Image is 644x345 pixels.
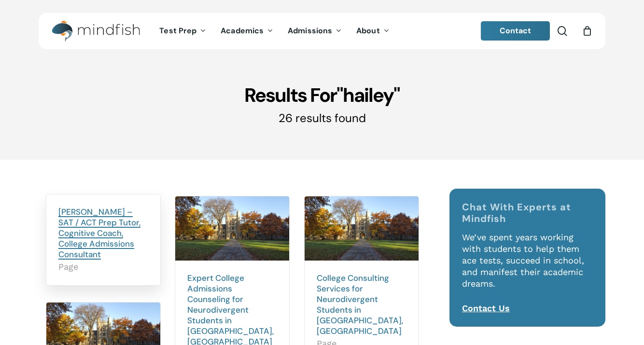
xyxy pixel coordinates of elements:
span: Contact [500,26,532,36]
span: Admissions [288,26,332,36]
img: University,Of,Michigan [175,196,289,261]
a: About [349,27,397,35]
iframe: Chatbot [580,281,630,331]
h4: Chat With Experts at Mindfish [462,201,593,224]
a: [PERSON_NAME] – SAT / ACT Prep Tutor, Cognitive Coach, College Admissions Consultant [58,207,140,260]
span: About [356,26,380,36]
span: Test Prep [159,26,196,36]
a: Academics [213,27,280,35]
span: "hailey" [336,83,400,108]
nav: Main Menu [152,13,396,49]
h1: Results For [39,83,605,107]
a: Contact Us [462,303,510,313]
a: Test Prep [152,27,213,35]
a: Cart [582,26,592,36]
a: Contact [481,21,550,41]
header: Main Menu [39,13,605,49]
a: College Consulting Services for Neurodivergent Students in [GEOGRAPHIC_DATA], [GEOGRAPHIC_DATA] [317,273,403,336]
p: We’ve spent years working with students to help them ace tests, succeed in school, and manifest t... [462,232,593,303]
span: Academics [221,26,264,36]
span: 26 results found [279,110,366,125]
img: University,Of,Michigan [305,196,419,261]
span: Page [58,261,148,273]
a: Admissions [280,27,349,35]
